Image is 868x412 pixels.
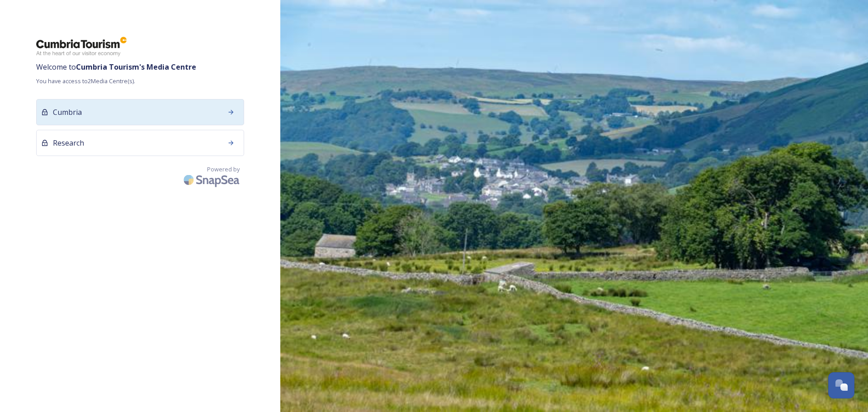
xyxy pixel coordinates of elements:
span: Research [53,137,84,148]
img: SnapSea Logo [181,169,244,190]
img: ct_logo.png [36,36,127,57]
span: Powered by [207,165,240,174]
a: Research [36,130,244,161]
a: Cumbria [36,99,244,130]
span: Cumbria [53,107,82,118]
span: Welcome to [36,62,244,72]
strong: Cumbria Tourism 's Media Centre [76,62,196,72]
span: You have access to 2 Media Centre(s). [36,77,244,85]
button: Open Chat [828,372,854,398]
